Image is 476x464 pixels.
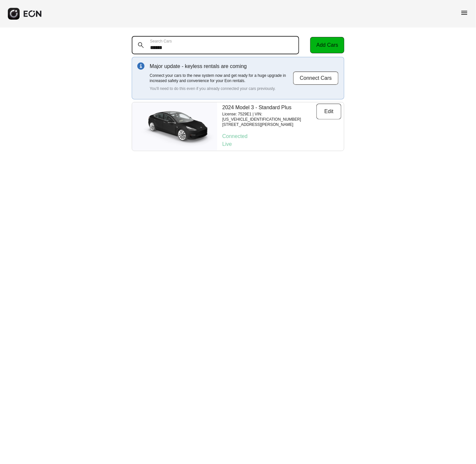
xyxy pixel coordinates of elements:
[310,37,344,53] button: Add Cars
[222,122,316,127] p: [STREET_ADDRESS][PERSON_NAME]
[132,105,217,148] img: car
[222,112,316,122] p: License: 7529E1 | VIN: [US_VEHICLE_IDENTIFICATION_NUMBER]
[293,71,339,85] button: Connect Cars
[150,73,293,83] p: Connect your cars to the new system now and get ready for a huge upgrade in increased safety and ...
[137,62,144,70] img: info
[222,104,316,112] p: 2024 Model 3 - Standard Plus
[316,104,341,119] button: Edit
[460,9,468,17] span: menu
[222,132,341,140] p: Connected
[150,39,172,44] label: Search Cars
[150,62,293,70] p: Major update - keyless rentals are coming
[222,140,341,148] p: Live
[150,86,293,91] p: You'll need to do this even if you already connected your cars previously.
